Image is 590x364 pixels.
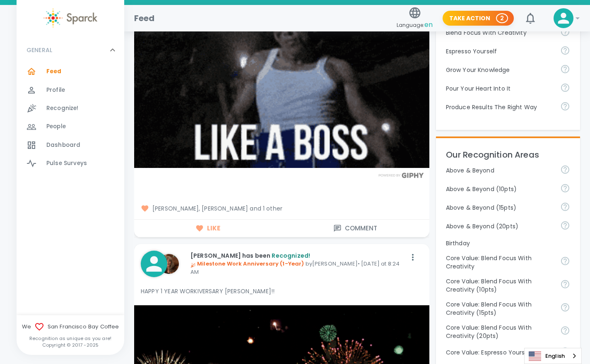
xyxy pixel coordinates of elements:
p: Core Value: Blend Focus With Creativity [446,254,554,271]
aside: Language selected: English [524,348,582,364]
img: Powered by GIPHY [376,172,426,178]
svg: For going above and beyond! [560,183,570,193]
p: Core Value: Blend Focus With Creativity (10pts) [446,277,554,294]
p: Above & Beyond (10pts) [446,185,554,193]
a: Recognize! [17,99,124,117]
svg: For going above and beyond! [560,220,570,230]
svg: Achieve goals today and innovate for tomorrow [560,326,570,335]
p: Above & Beyond (20pts) [446,222,554,230]
span: Language: [397,19,433,31]
span: Recognize! [46,104,79,113]
span: Milestone Work Anniversary (1-Year) [190,260,304,268]
div: GENERAL [17,38,124,62]
p: Espresso Yourself [446,47,554,55]
span: Recognized! [272,251,310,260]
p: Above & Beyond [446,166,554,175]
button: Comment [282,220,429,237]
div: GENERAL [17,62,124,176]
span: Pulse Surveys [46,159,87,168]
svg: Achieve goals today and innovate for tomorrow [560,302,570,312]
span: en [424,20,433,29]
button: Take Action 2 [443,11,514,26]
button: Language:en [393,4,436,33]
span: Profile [46,86,65,94]
span: Dashboard [46,141,80,149]
a: Sparck logo [17,8,124,28]
p: Recognition as unique as you are! [17,335,124,342]
a: People [17,117,124,136]
p: 2 [500,14,504,22]
span: People [46,122,66,131]
svg: Find success working together and doing the right thing [560,101,570,111]
p: by [PERSON_NAME] • [DATE] at 8:24 AM [190,260,406,276]
p: Core Value: Blend Focus With Creativity (20pts) [446,323,554,340]
p: Birthday [446,239,570,247]
svg: Share your voice and your ideas [560,45,570,55]
svg: Share your voice and your ideas [560,347,570,357]
p: Above & Beyond (15pts) [446,204,554,212]
svg: Come to work to make a difference in your own way [560,83,570,93]
img: Picture of Louann VanVoorhis [159,254,179,274]
svg: For going above and beyond! [560,165,570,175]
span: [PERSON_NAME], [PERSON_NAME] and 1 other [141,204,423,213]
a: Profile [17,81,124,99]
p: Grow Your Knowledge [446,66,554,74]
svg: Achieve goals today and innovate for tomorrow [560,256,570,266]
img: Sparck logo [43,8,97,28]
span: We San Francisco Bay Coffee [17,322,124,332]
p: Pour Your Heart Into It [446,84,554,93]
svg: Achieve goals today and innovate for tomorrow [560,279,570,289]
svg: For going above and beyond! [560,202,570,212]
p: Core Value: Blend Focus With Creativity (15pts) [446,300,554,317]
h1: Feed [134,12,155,25]
div: Language [524,348,582,364]
p: [PERSON_NAME] has been [190,251,406,260]
p: HAPPY 1 YEAR WORKIVERSARY [PERSON_NAME]!! [141,287,423,295]
p: Produce Results The Right Way [446,103,554,111]
p: GENERAL [26,46,52,54]
span: Feed [46,67,62,76]
svg: Follow your curiosity and learn together [560,64,570,74]
a: Pulse Surveys [17,154,124,172]
button: Like [134,220,282,237]
p: Core Value: Espresso Yourself [446,348,554,357]
a: Dashboard [17,136,124,154]
p: Copyright © 2017 - 2025 [17,342,124,348]
p: Our Recognition Areas [446,148,570,161]
a: Feed [17,62,124,81]
a: English [525,348,581,364]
